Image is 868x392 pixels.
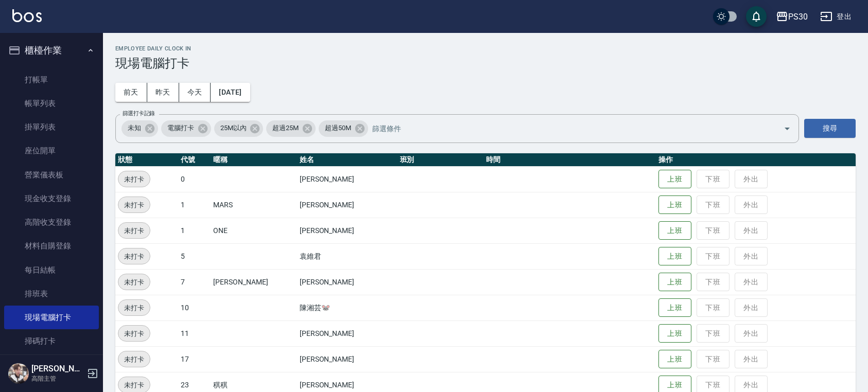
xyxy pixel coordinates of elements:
input: 篩選條件 [370,119,766,137]
span: 電腦打卡 [161,123,200,133]
span: 超過50M [319,123,357,133]
div: PS30 [788,10,808,23]
td: [PERSON_NAME] [297,346,397,372]
td: 11 [178,320,211,346]
h3: 現場電腦打卡 [115,56,856,70]
td: 陳湘芸🐭 [297,295,397,320]
span: 未打卡 [118,302,150,313]
button: 登出 [816,7,856,26]
a: 座位開單 [4,139,99,163]
button: save [746,6,767,27]
span: 未打卡 [118,174,150,185]
a: 現場電腦打卡 [4,306,99,329]
td: [PERSON_NAME] [297,320,397,346]
button: 上班 [658,221,691,240]
th: 代號 [178,153,211,167]
th: 姓名 [297,153,397,167]
th: 班別 [397,153,483,167]
th: 操作 [656,153,856,167]
span: 未知 [121,123,147,133]
span: 未打卡 [118,200,150,210]
td: 1 [178,192,211,218]
button: 櫃檯作業 [4,37,99,64]
td: ONE [211,218,297,243]
td: [PERSON_NAME] [297,218,397,243]
div: 超過25M [266,120,316,137]
h5: [PERSON_NAME] [31,364,84,374]
button: PS30 [772,6,812,27]
td: 袁維君 [297,243,397,269]
button: 上班 [658,170,691,189]
button: 前天 [115,83,147,102]
button: 上班 [658,324,691,343]
a: 掃碼打卡 [4,329,99,353]
a: 排班表 [4,282,99,306]
button: 今天 [179,83,211,102]
td: 0 [178,166,211,192]
button: 上班 [658,273,691,292]
label: 篩選打卡記錄 [123,110,155,117]
div: 未知 [121,120,158,137]
td: [PERSON_NAME] [297,166,397,192]
td: 10 [178,295,211,320]
a: 掛單列表 [4,115,99,139]
td: 1 [178,218,211,243]
button: 上班 [658,247,691,266]
span: 未打卡 [118,354,150,365]
span: 未打卡 [118,328,150,339]
button: 上班 [658,350,691,369]
span: 未打卡 [118,251,150,262]
a: 打帳單 [4,68,99,92]
td: [PERSON_NAME] [211,269,297,295]
span: 超過25M [266,123,305,133]
td: 7 [178,269,211,295]
button: 上班 [658,195,691,215]
td: 5 [178,243,211,269]
span: 未打卡 [118,277,150,288]
img: Person [8,363,29,384]
td: MARS [211,192,297,218]
a: 每日結帳 [4,258,99,282]
button: [DATE] [211,83,250,102]
th: 暱稱 [211,153,297,167]
td: [PERSON_NAME] [297,269,397,295]
a: 材料自購登錄 [4,234,99,258]
h2: Employee Daily Clock In [115,45,856,52]
span: 25M以內 [214,123,253,133]
div: 超過50M [319,120,368,137]
button: Open [779,120,795,137]
a: 帳單列表 [4,92,99,115]
div: 電腦打卡 [161,120,211,137]
td: 17 [178,346,211,372]
th: 時間 [483,153,656,167]
td: [PERSON_NAME] [297,192,397,218]
button: 搜尋 [804,119,856,138]
a: 高階收支登錄 [4,210,99,234]
th: 狀態 [115,153,178,167]
button: 上班 [658,298,691,317]
a: 營業儀表板 [4,163,99,187]
span: 未打卡 [118,225,150,236]
span: 未打卡 [118,380,150,390]
p: 高階主管 [31,374,84,383]
a: 現金收支登錄 [4,187,99,210]
div: 25M以內 [214,120,264,137]
button: 昨天 [147,83,179,102]
img: Logo [12,9,42,22]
